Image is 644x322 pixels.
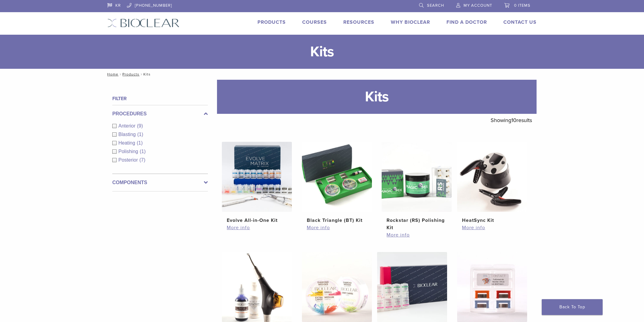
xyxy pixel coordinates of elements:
[139,73,143,76] span: /
[382,142,452,212] img: Rockstar (RS) Polishing Kit
[457,252,527,322] img: TruContact Kit
[427,3,444,8] span: Search
[227,224,287,231] a: More info
[464,3,492,8] span: My Account
[542,299,603,315] a: Back To Top
[377,252,447,322] img: Complete HD Anterior Kit
[387,231,447,239] a: More info
[302,142,373,224] a: Black Triangle (BT) KitBlack Triangle (BT) Kit
[446,19,487,25] a: Find A Doctor
[139,157,145,163] span: (7)
[118,149,140,154] span: Polishing
[257,19,286,25] a: Products
[503,19,537,25] a: Contact Us
[391,19,430,25] a: Why Bioclear
[112,95,208,102] h4: Filter
[457,142,527,212] img: HeatSync Kit
[112,179,208,186] label: Components
[140,149,146,154] span: (1)
[514,3,530,8] span: 0 items
[457,142,528,224] a: HeatSync KitHeatSync Kit
[222,142,292,212] img: Evolve All-in-One Kit
[302,142,372,212] img: Black Triangle (BT) Kit
[511,117,516,124] span: 10
[112,110,208,117] label: Procedures
[118,157,139,163] span: Posterior
[387,217,447,231] h2: Rockstar (RS) Polishing Kit
[462,217,522,224] h2: HeatSync Kit
[343,19,374,25] a: Resources
[227,217,287,224] h2: Evolve All-in-One Kit
[137,132,143,137] span: (1)
[217,80,537,114] h1: Kits
[302,19,327,25] a: Courses
[462,224,522,231] a: More info
[307,224,367,231] a: More info
[118,132,137,137] span: Blasting
[105,72,118,76] a: Home
[222,252,292,322] img: Blaster Kit
[118,73,122,76] span: /
[137,140,143,145] span: (1)
[302,252,372,322] img: Diamond Wedge Kits
[103,69,541,80] nav: Kits
[222,142,292,224] a: Evolve All-in-One KitEvolve All-in-One Kit
[307,217,367,224] h2: Black Triangle (BT) Kit
[122,72,139,76] a: Products
[118,123,137,128] span: Anterior
[118,140,137,145] span: Heating
[381,142,452,231] a: Rockstar (RS) Polishing KitRockstar (RS) Polishing Kit
[137,123,143,128] span: (9)
[107,19,180,27] img: Bioclear
[491,114,532,127] p: Showing results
